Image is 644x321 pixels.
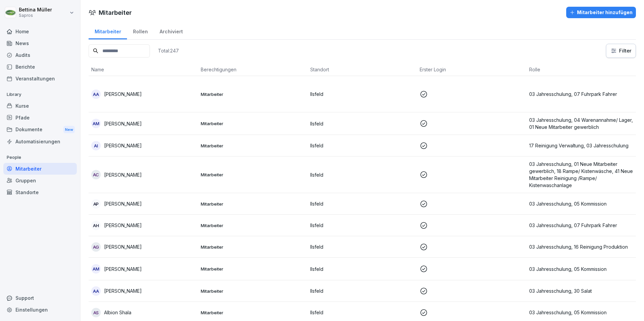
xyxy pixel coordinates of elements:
[91,141,101,150] div: AI
[91,90,101,99] div: AA
[529,243,633,250] p: 03 Jahresschulung, 16 Reinigung Produktion
[310,200,414,207] p: Ilsfeld
[3,100,77,112] a: Kurse
[3,136,77,147] a: Automatisierungen
[3,186,77,198] a: Standorte
[201,266,305,272] p: Mitarbeiter
[104,200,142,207] p: [PERSON_NAME]
[417,63,526,76] th: Erster Login
[310,91,414,98] p: Ilsfeld
[310,120,414,127] p: Ilsfeld
[89,63,198,76] th: Name
[91,242,101,252] div: AG
[3,26,77,37] a: Home
[3,37,77,49] a: News
[3,175,77,186] a: Gruppen
[91,286,101,296] div: AA
[529,200,633,207] p: 03 Jahresschulung, 05 Kommission
[308,63,417,76] th: Standort
[3,292,77,304] div: Support
[526,63,636,76] th: Rolle
[610,47,632,54] div: Filter
[104,120,142,127] p: [PERSON_NAME]
[606,44,636,58] button: Filter
[529,222,633,229] p: 03 Jahresschulung, 07 Fuhrpark Fahrer
[201,143,305,149] p: Mitarbeiter
[91,199,101,209] div: AP
[104,91,142,98] p: [PERSON_NAME]
[201,244,305,250] p: Mitarbeiter
[63,126,75,134] div: New
[154,22,189,39] a: Archiviert
[3,123,77,136] a: DokumenteNew
[3,112,77,123] a: Pfade
[201,201,305,207] p: Mitarbeiter
[104,142,142,149] p: [PERSON_NAME]
[3,123,77,136] div: Dokumente
[91,264,101,274] div: AM
[91,221,101,230] div: AH
[310,171,414,178] p: Ilsfeld
[529,91,633,98] p: 03 Jahresschulung, 07 Fuhrpark Fahrer
[3,152,77,163] p: People
[104,222,142,229] p: [PERSON_NAME]
[201,288,305,294] p: Mitarbeiter
[201,310,305,316] p: Mitarbeiter
[310,309,414,316] p: Ilsfeld
[566,7,636,18] button: Mitarbeiter hinzufügen
[201,222,305,228] p: Mitarbeiter
[3,304,77,316] a: Einstellungen
[310,142,414,149] p: Ilsfeld
[310,243,414,250] p: Ilsfeld
[3,163,77,175] a: Mitarbeiter
[89,22,127,39] a: Mitarbeiter
[19,13,52,18] p: Sapros
[104,265,142,273] p: [PERSON_NAME]
[127,22,154,39] a: Rollen
[91,119,101,128] div: AM
[91,170,101,179] div: AC
[91,308,101,317] div: AS
[201,120,305,127] p: Mitarbeiter
[19,7,52,13] p: Bettina Müller
[529,160,633,189] p: 03 Jahresschulung, 01 Neue Mitarbeiter gewerblich, 18 Rampe/ Kistenwäsche, 41 Neue Mitarbeiter Re...
[570,9,633,16] div: Mitarbeiter hinzufügen
[310,265,414,273] p: Ilsfeld
[3,49,77,61] a: Audits
[529,116,633,131] p: 03 Jahresschulung, 04 Warenannahme/ Lager, 01 Neue Mitarbeiter gewerblich
[158,47,179,54] p: Total: 247
[3,61,77,73] a: Berichte
[3,89,77,100] p: Library
[529,142,633,149] p: 17 Reinigung Verwaltung, 03 Jahresschulung
[104,287,142,294] p: [PERSON_NAME]
[310,222,414,229] p: Ilsfeld
[3,73,77,84] a: Veranstaltungen
[201,91,305,97] p: Mitarbeiter
[310,287,414,294] p: Ilsfeld
[529,265,633,273] p: 03 Jahresschulung, 05 Kommission
[99,8,132,17] h1: Mitarbeiter
[529,287,633,294] p: 03 Jahresschulung, 30 Salat
[198,63,308,76] th: Berechtigungen
[529,309,633,316] p: 03 Jahresschulung, 05 Kommission
[104,171,142,178] p: [PERSON_NAME]
[104,309,131,316] p: Albion Shala
[201,172,305,178] p: Mitarbeiter
[104,243,142,250] p: [PERSON_NAME]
